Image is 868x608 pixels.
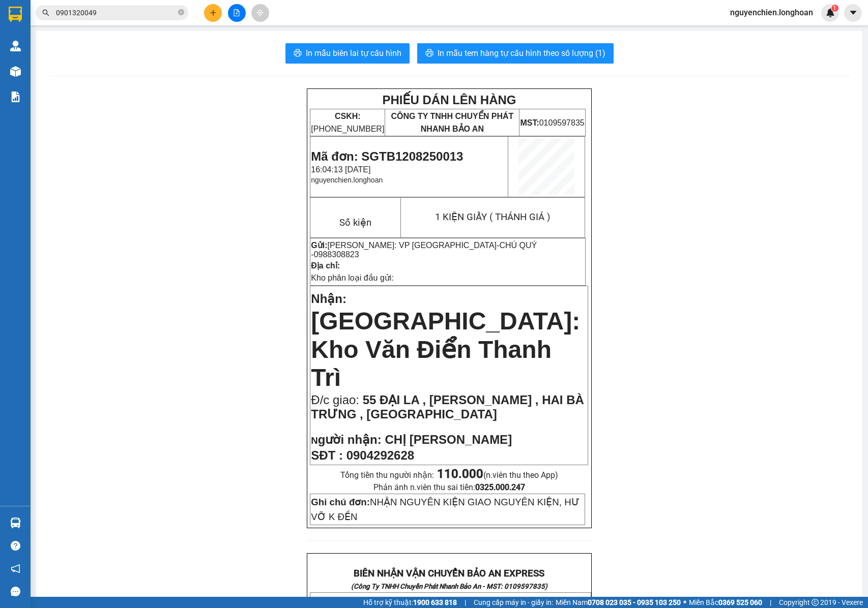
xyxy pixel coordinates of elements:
[311,241,327,250] strong: Gửi:
[233,9,240,16] span: file-add
[311,435,381,446] strong: N
[311,149,463,163] span: Mã đơn: SGTB1208250013
[314,250,359,259] span: 0988308823
[683,600,686,604] span: ⚪️
[10,66,21,77] img: warehouse-icon
[435,211,551,223] span: 1 KIỆN GIẤY ( THÁNH GIÁ )
[311,497,370,507] strong: Ghi chú đơn:
[689,597,762,608] span: Miền Bắc
[520,118,539,127] strong: MST:
[306,47,401,59] span: In mẫu biên lai tự cấu hình
[363,597,457,608] span: Hỗ trợ kỹ thuật:
[556,597,681,608] span: Miền Nam
[391,112,513,133] span: CÔNG TY TNHH CHUYỂN PHÁT NHANH BẢO AN
[311,176,383,184] span: nguyenchien.longhoan
[588,598,681,606] strong: 0708 023 035 - 0935 103 250
[417,43,614,64] button: printerIn mẫu tem hàng tự cấu hình theo số lượng (1)
[520,118,584,127] span: 0109597835
[228,4,246,22] button: file-add
[437,467,483,481] strong: 110.000
[11,541,20,551] span: question-circle
[826,8,835,17] img: icon-new-feature
[210,9,217,16] span: plus
[311,241,537,259] span: -
[285,43,410,64] button: printerIn mẫu biên lai tự cấu hình
[849,8,858,17] span: caret-down
[328,241,497,250] span: [PERSON_NAME]: VP [GEOGRAPHIC_DATA]
[311,308,580,391] span: [GEOGRAPHIC_DATA]: Kho Văn Điển Thanh Trì
[178,8,184,18] span: close-circle
[425,49,433,58] span: printer
[10,41,21,51] img: warehouse-icon
[812,599,819,606] span: copyright
[311,165,370,174] span: 16:04:13 [DATE]
[351,583,547,590] strong: (Công Ty TNHH Chuyển Phát Nhanh Bảo An - MST: 0109597835)
[831,5,838,12] sup: 1
[251,4,269,22] button: aim
[346,448,414,462] span: 0904292628
[465,597,466,608] span: |
[354,568,544,579] strong: BIÊN NHẬN VẬN CHUYỂN BẢO AN EXPRESS
[311,261,340,270] strong: Địa chỉ:
[42,9,49,16] span: search
[385,433,512,446] span: CHỊ [PERSON_NAME]
[311,112,384,133] span: [PHONE_NUMBER]
[339,217,371,228] span: Số kiện
[437,470,558,480] span: (n.viên thu theo App)
[204,4,222,22] button: plus
[294,49,302,58] span: printer
[475,482,525,492] strong: 0325.000.247
[311,448,343,462] strong: SĐT :
[474,597,553,608] span: Cung cấp máy in - giấy in:
[438,47,605,59] span: In mẫu tem hàng tự cấu hình theo số lượng (1)
[844,4,862,22] button: caret-down
[10,92,21,102] img: solution-icon
[11,587,20,596] span: message
[833,5,836,12] span: 1
[722,6,821,19] span: nguyenchien.longhoan
[311,273,394,282] span: Kho phân loại đầu gửi:
[340,470,558,480] span: Tổng tiền thu người nhận:
[382,93,516,107] strong: PHIẾU DÁN LÊN HÀNG
[311,393,584,421] span: 55 ĐẠI LA , [PERSON_NAME] , HAI BÀ TRƯNG , [GEOGRAPHIC_DATA]
[311,393,362,407] span: Đ/c giao:
[311,292,346,306] span: Nhận:
[413,598,457,606] strong: 1900 633 818
[9,7,22,22] img: logo-vxr
[10,518,21,528] img: warehouse-icon
[311,497,579,522] span: NHẬN NGUYÊN KIỆN GIAO NGUYÊN KIỆN, HƯ VỠ K ĐỀN
[311,241,537,259] span: CHÚ QUÝ -
[178,9,184,15] span: close-circle
[256,9,264,16] span: aim
[718,598,762,606] strong: 0369 525 060
[56,7,176,18] input: Tìm tên, số ĐT hoặc mã đơn
[373,482,525,492] span: Phản ánh n.viên thu sai tiền:
[318,433,382,446] span: gười nhận:
[770,597,771,608] span: |
[11,564,20,573] span: notification
[335,112,361,120] strong: CSKH:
